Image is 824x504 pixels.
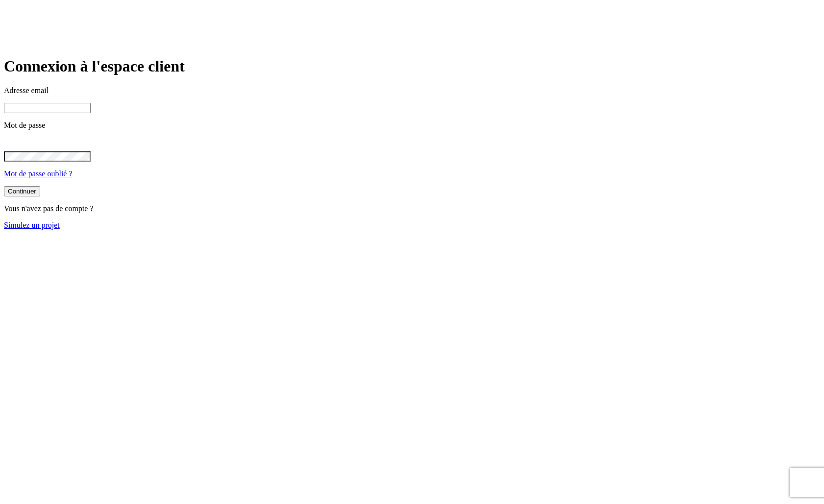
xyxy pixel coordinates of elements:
button: Continuer [4,186,40,196]
p: Adresse email [4,86,820,95]
div: Continuer [8,188,36,195]
p: Vous n'avez pas de compte ? [4,204,820,213]
h1: Connexion à l'espace client [4,57,820,75]
a: Simulez un projet [4,221,60,229]
a: Mot de passe oublié ? [4,169,73,178]
p: Mot de passe [4,121,820,130]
